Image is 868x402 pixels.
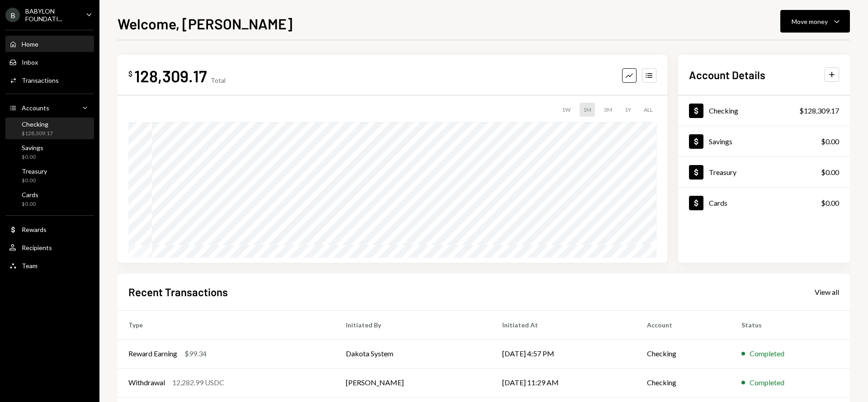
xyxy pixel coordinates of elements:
[172,377,224,388] div: 12,282.99 USDC
[709,137,732,146] div: Savings
[5,8,20,22] div: B
[678,95,850,126] a: Checking$128,309.17
[5,188,94,210] a: Cards$0.00
[821,167,839,178] div: $0.00
[5,221,94,237] a: Rewards
[821,198,839,208] div: $0.00
[128,69,132,78] div: $
[335,339,491,368] td: Dakota System
[22,120,53,128] div: Checking
[22,177,47,184] div: $0.00
[5,54,94,70] a: Inbox
[709,106,738,115] div: Checking
[709,168,736,176] div: Treasury
[815,288,839,297] div: View all
[25,7,79,23] div: BABYLON FOUNDATI...
[491,339,636,368] td: [DATE] 4:57 PM
[709,199,727,207] div: Cards
[22,191,38,199] div: Cards
[750,377,784,388] div: Completed
[636,339,731,368] td: Checking
[5,118,94,139] a: Checking$128,309.17
[22,167,47,175] div: Treasury
[22,76,59,84] div: Transactions
[335,368,491,397] td: [PERSON_NAME]
[750,348,784,359] div: Completed
[678,188,850,218] a: Cards$0.00
[5,99,94,116] a: Accounts
[128,284,228,299] h2: Recent Transactions
[22,200,38,208] div: $0.00
[636,368,731,397] td: Checking
[211,76,226,84] div: Total
[636,310,731,339] th: Account
[22,58,38,66] div: Inbox
[689,67,765,82] h2: Account Details
[22,104,49,112] div: Accounts
[22,244,52,251] div: Recipients
[678,157,850,187] a: Treasury$0.00
[5,257,94,274] a: Team
[815,287,839,297] a: View all
[799,105,839,116] div: $128,309.17
[621,103,635,117] div: 1Y
[22,226,47,233] div: Rewards
[5,141,94,163] a: Savings$0.00
[5,72,94,88] a: Transactions
[118,14,292,33] h1: Welcome, [PERSON_NAME]
[22,153,43,161] div: $0.00
[128,377,165,388] div: Withdrawal
[821,136,839,147] div: $0.00
[22,262,38,270] div: Team
[5,165,94,186] a: Treasury$0.00
[22,144,43,151] div: Savings
[118,310,335,339] th: Type
[22,40,38,48] div: Home
[128,348,177,359] div: Reward Earning
[600,103,616,117] div: 3M
[5,36,94,52] a: Home
[580,103,595,117] div: 1M
[558,103,574,117] div: 1W
[678,126,850,156] a: Savings$0.00
[22,130,53,137] div: $128,309.17
[184,348,207,359] div: $99.34
[491,368,636,397] td: [DATE] 11:29 AM
[491,310,636,339] th: Initiated At
[731,310,850,339] th: Status
[335,310,491,339] th: Initiated By
[5,239,94,255] a: Recipients
[640,103,656,117] div: ALL
[780,10,850,33] button: Move money
[134,66,207,86] div: 128,309.17
[792,17,828,26] div: Move money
